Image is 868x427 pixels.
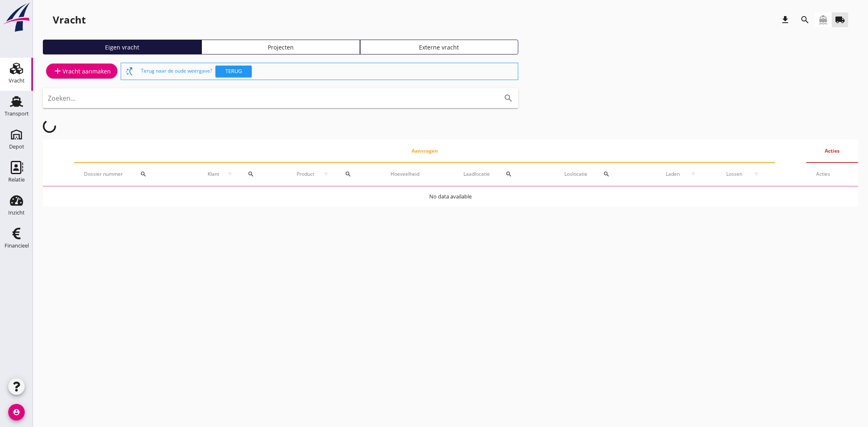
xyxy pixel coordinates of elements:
i: search [800,15,810,25]
div: Relatie [8,177,25,182]
div: Depot [9,144,24,149]
div: Hoeveelheid [391,170,444,178]
i: search [503,93,513,103]
div: Transport [5,111,29,116]
span: Lossen [721,170,748,178]
div: Inzicht [8,210,25,215]
i: search [140,171,147,177]
div: Laadlocatie [463,164,545,184]
i: local_shipping [835,15,845,25]
a: Projecten [201,40,360,54]
a: Vracht aanmaken [46,64,117,78]
i: add [53,66,63,76]
span: Klant [204,170,223,178]
div: Terug naar de oude weergave? [141,63,515,80]
i: download [780,15,790,25]
i: arrow_upward [748,171,765,177]
i: directions_boat [818,15,828,25]
div: Loslocatie [564,164,641,184]
span: Laden [661,170,685,178]
i: switch_access_shortcut [124,66,134,76]
td: No data available [43,187,858,207]
div: Vracht aanmaken [53,66,111,76]
a: Externe vracht [360,40,519,54]
div: Eigen vracht [47,43,198,52]
img: logo-small.a267ee39.svg [2,2,31,33]
div: Acties [816,170,848,178]
div: Financieel [5,243,29,248]
i: search [505,171,512,177]
div: Vracht [53,13,86,26]
th: Acties [806,139,858,163]
i: account_circle [8,404,25,420]
button: Terug [215,66,252,77]
div: Externe vracht [364,43,515,52]
input: Zoeken... [48,92,490,105]
div: Vracht [9,78,25,83]
div: Projecten [205,43,356,52]
i: search [248,171,254,177]
i: arrow_upward [685,171,701,177]
i: search [345,171,351,177]
div: Dossier nummer [84,164,184,184]
th: Aanvragen [74,139,775,163]
span: Product [292,170,318,178]
i: search [603,171,610,177]
i: arrow_upward [318,171,333,177]
a: Eigen vracht [43,40,201,54]
i: arrow_upward [223,171,237,177]
div: Terug [219,67,248,75]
